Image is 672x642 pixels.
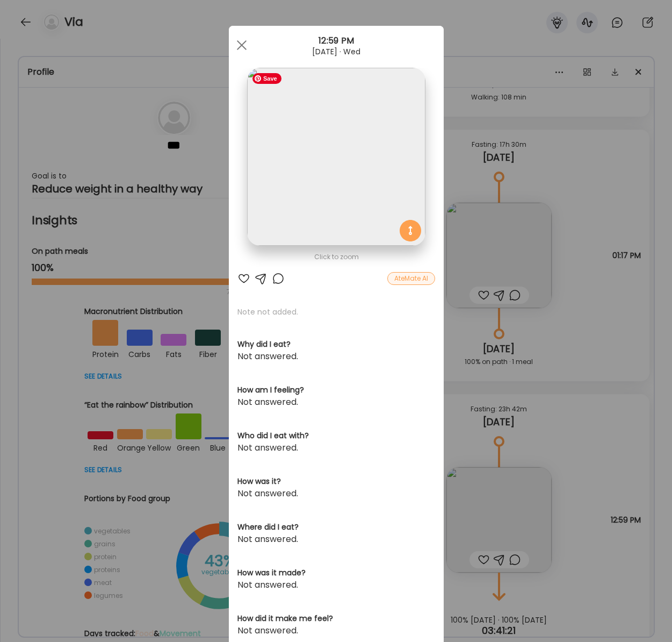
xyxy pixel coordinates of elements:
[237,613,435,624] h3: How did it make me feel?
[229,47,444,56] div: [DATE] · Wed
[237,339,435,350] h3: Why did I eat?
[229,34,444,47] div: 12:59 PM
[237,350,435,363] div: Not answered.
[247,68,425,246] img: images%2FWXgbEm3FC0Tf2EDVe8k86NwCKEI2%2F88uxNUPOCOB6AiGxkQaY%2F25U3sr0ftkRGqPDjVrg0_1080
[237,396,435,409] div: Not answered.
[237,533,435,546] div: Not answered.
[237,579,435,591] div: Not answered.
[237,384,435,396] h3: How am I feeling?
[387,272,435,285] div: AteMate AI
[237,430,435,441] h3: Who did I eat with?
[237,567,435,579] h3: How was it made?
[252,73,281,84] span: Save
[237,624,435,637] div: Not answered.
[237,251,435,263] div: Click to zoom
[237,522,435,533] h3: Where did I eat?
[237,306,435,317] p: Note not added.
[237,476,435,487] h3: How was it?
[237,441,435,454] div: Not answered.
[237,487,435,500] div: Not answered.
